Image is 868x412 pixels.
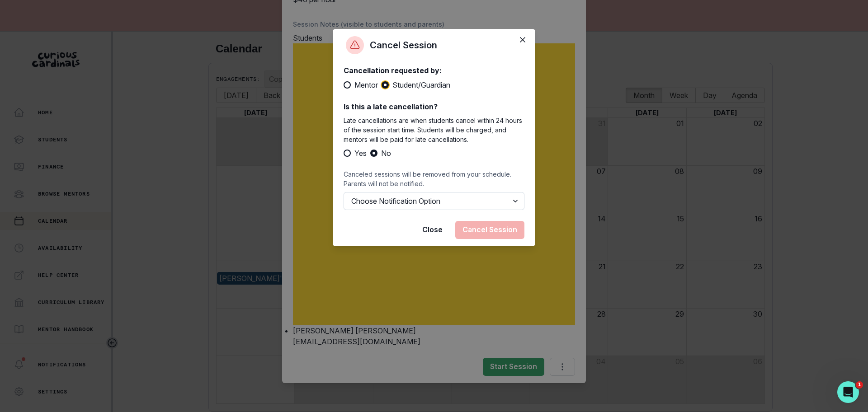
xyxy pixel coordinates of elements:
span: Student/Guardian [392,80,450,90]
span: 1 [856,381,863,389]
p: Cancel Session [370,38,437,52]
p: Canceled sessions will be removed from your schedule. Parents will not be notified. [344,169,524,188]
span: Mentor [354,80,378,90]
button: Cancel Session [455,221,524,239]
iframe: Intercom live chat [837,381,859,403]
button: Close [415,221,450,239]
p: Is this a late cancellation? [344,101,524,112]
span: No [381,148,391,159]
button: Close [515,33,530,47]
p: Late cancellations are when students cancel within 24 hours of the session start time. Students w... [344,116,524,144]
span: Yes [354,148,367,159]
p: Cancellation requested by: [344,65,524,76]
